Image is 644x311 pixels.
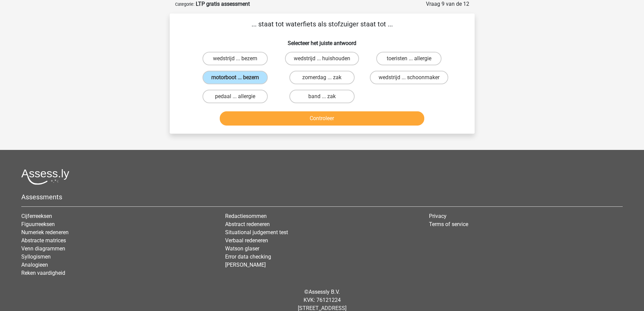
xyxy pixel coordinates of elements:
[225,213,267,219] a: Redactiesommen
[376,52,442,65] label: toeristen ... allergie
[202,52,268,65] label: wedstrijd ... bezem
[370,71,448,84] label: wedstrijd ... schoonmaker
[220,111,424,126] button: Controleer
[21,270,65,276] a: Reken vaardigheid
[21,213,52,219] a: Cijferreeksen
[285,52,359,65] label: wedstrijd ... huishouden
[429,213,447,219] a: Privacy
[21,253,51,260] a: Syllogismen
[21,245,65,252] a: Venn diagrammen
[289,71,355,84] label: zomerdag ... zak
[429,221,468,227] a: Terms of service
[181,19,464,29] p: ... staat tot waterfiets als stofzuiger staat tot ...
[21,221,55,227] a: Figuurreeksen
[225,253,271,260] a: Error data checking
[21,262,48,268] a: Analogieen
[21,229,69,236] a: Numeriek redeneren
[202,71,268,84] label: motorboot ... bezem
[225,262,266,268] a: [PERSON_NAME]
[289,90,355,103] label: band ... zak
[21,169,69,185] img: Assessly logo
[181,35,464,46] h6: Selecteer het juiste antwoord
[202,90,268,103] label: pedaal ... allergie
[175,2,194,7] small: Categorie:
[21,193,623,201] h5: Assessments
[21,237,66,244] a: Abstracte matrices
[225,237,268,244] a: Verbaal redeneren
[196,1,250,7] strong: LTP gratis assessment
[225,229,288,236] a: Situational judgement test
[309,289,340,295] a: Assessly B.V.
[225,221,270,227] a: Abstract redeneren
[225,245,259,252] a: Watson glaser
